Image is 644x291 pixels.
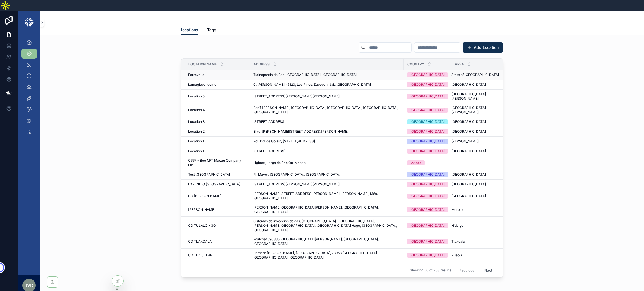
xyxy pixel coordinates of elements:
[188,139,247,144] a: Location 1
[410,129,445,134] div: [GEOGRAPHIC_DATA]
[253,120,285,124] span: [STREET_ADDRESS]
[253,120,400,124] a: [STREET_ADDRESS]
[451,149,507,153] a: [GEOGRAPHIC_DATA]
[410,139,445,144] div: [GEOGRAPHIC_DATA]
[253,172,400,177] a: Pl. Mayor, [GEOGRAPHIC_DATA], [GEOGRAPHIC_DATA]
[407,194,448,199] a: [GEOGRAPHIC_DATA]
[451,73,507,77] a: State of [GEOGRAPHIC_DATA]
[253,73,357,77] span: Tlalnepantla de Baz, [GEOGRAPHIC_DATA], [GEOGRAPHIC_DATA]
[188,182,240,187] span: EXPENDIO [GEOGRAPHIC_DATA]
[188,108,247,112] a: Location 4
[254,62,270,66] span: Address
[253,82,371,87] span: C. [PERSON_NAME] 45120, Los Pinos, Zapopan, Jal., [GEOGRAPHIC_DATA]
[253,129,400,134] a: Blvd. [PERSON_NAME][STREET_ADDRESS][PERSON_NAME]
[25,18,34,27] img: App logo
[181,27,198,33] span: locations
[407,149,448,154] a: [GEOGRAPHIC_DATA]
[253,129,348,134] span: Blvd. [PERSON_NAME][STREET_ADDRESS][PERSON_NAME]
[188,62,217,66] span: Location Name
[451,207,464,212] span: Morelos
[188,253,213,257] span: CD TEZIUTLAN
[407,223,448,228] a: [GEOGRAPHIC_DATA]
[188,120,247,124] a: Location 3
[407,129,448,134] a: [GEOGRAPHIC_DATA]
[451,106,507,115] a: [GEOGRAPHIC_DATA][PERSON_NAME]
[451,161,455,165] span: --
[253,94,400,99] a: [STREET_ADDRESS][PERSON_NAME][PERSON_NAME]
[455,62,464,66] span: Area
[410,149,445,154] div: [GEOGRAPHIC_DATA]
[207,25,216,36] a: Tags
[253,205,400,214] a: [PERSON_NAME][GEOGRAPHIC_DATA][PERSON_NAME], [GEOGRAPHIC_DATA], [GEOGRAPHIC_DATA]
[253,161,400,165] a: Lightex, Largo de Pac On, Macao
[188,120,205,124] span: Location 3
[451,92,507,101] a: [GEOGRAPHIC_DATA][PERSON_NAME]
[407,253,448,258] a: [GEOGRAPHIC_DATA]
[25,282,34,289] span: JVd
[253,172,340,177] span: Pl. Mayor, [GEOGRAPHIC_DATA], [GEOGRAPHIC_DATA]
[410,94,445,99] div: [GEOGRAPHIC_DATA]
[451,223,463,228] span: Hidalgo
[188,94,205,99] span: Location 5
[253,237,400,246] span: Yoalcoatl, 90835 [GEOGRAPHIC_DATA][PERSON_NAME], [GEOGRAPHIC_DATA], [GEOGRAPHIC_DATA]
[407,72,448,77] a: [GEOGRAPHIC_DATA]
[451,194,507,198] a: [GEOGRAPHIC_DATA]
[188,108,205,112] span: Location 4
[188,194,247,198] a: CD [PERSON_NAME]
[451,129,486,134] span: [GEOGRAPHIC_DATA]
[451,139,507,144] a: [PERSON_NAME]
[463,42,503,53] button: Add Location
[407,207,448,212] a: [GEOGRAPHIC_DATA]
[253,251,400,260] a: Primero [PERSON_NAME], [GEOGRAPHIC_DATA], 73968 [GEOGRAPHIC_DATA], [GEOGRAPHIC_DATA], [GEOGRAPHIC...
[188,239,247,244] a: CD TLAXCALA
[253,82,400,87] a: C. [PERSON_NAME] 45120, Los Pinos, Zapopan, Jal., [GEOGRAPHIC_DATA]
[410,172,445,177] div: [GEOGRAPHIC_DATA]
[407,172,448,177] a: [GEOGRAPHIC_DATA]
[188,149,247,153] a: Location 1
[410,182,445,187] div: [GEOGRAPHIC_DATA]
[451,172,507,177] a: [GEOGRAPHIC_DATA]
[188,207,215,212] span: [PERSON_NAME]
[451,182,507,187] a: [GEOGRAPHIC_DATA]
[253,73,400,77] a: Tlalnepantla de Baz, [GEOGRAPHIC_DATA], [GEOGRAPHIC_DATA]
[410,207,445,212] div: [GEOGRAPHIC_DATA]
[410,194,445,199] div: [GEOGRAPHIC_DATA]
[253,139,315,144] span: Pol. Ind. de Goiain, [STREET_ADDRESS]
[253,149,285,153] span: [STREET_ADDRESS]
[188,182,247,187] a: EXPENDIO [GEOGRAPHIC_DATA]
[451,129,507,134] a: [GEOGRAPHIC_DATA]
[451,253,507,257] a: Puebla
[451,223,507,228] a: Hidalgo
[451,73,499,77] span: State of [GEOGRAPHIC_DATA]
[188,129,247,134] a: Location 2
[451,120,486,124] span: [GEOGRAPHIC_DATA]
[451,253,462,257] span: Puebla
[451,139,479,144] span: [PERSON_NAME]
[188,158,247,167] a: C667 - Bee M/T Macau Company Ltd
[188,82,247,87] a: bamaglobal demo
[188,194,221,198] span: CD [PERSON_NAME]
[410,253,445,258] div: [GEOGRAPHIC_DATA]
[253,219,400,232] a: Sistemas de inyección de gas, [GEOGRAPHIC_DATA] - [GEOGRAPHIC_DATA], [PERSON_NAME][GEOGRAPHIC_DAT...
[253,192,400,201] span: [PERSON_NAME][STREET_ADDRESS][PERSON_NAME]. [PERSON_NAME], Méx., [GEOGRAPHIC_DATA]
[253,182,400,187] a: [STREET_ADDRESS][PERSON_NAME][PERSON_NAME]
[253,106,400,115] a: Perif. [PERSON_NAME], [GEOGRAPHIC_DATA], [GEOGRAPHIC_DATA], [GEOGRAPHIC_DATA], [GEOGRAPHIC_DATA]
[18,34,40,144] div: scrollable content
[451,149,486,153] span: [GEOGRAPHIC_DATA]
[188,207,247,212] a: [PERSON_NAME]
[407,62,424,66] span: Country
[410,268,451,273] span: Showing 50 of 258 results
[253,161,306,165] span: Lightex, Largo de Pac On, Macao
[188,139,204,144] span: Location 1
[410,119,445,124] div: [GEOGRAPHIC_DATA]
[410,108,445,113] div: [GEOGRAPHIC_DATA]
[188,172,247,177] a: Test [GEOGRAPHIC_DATA]
[451,207,507,212] a: Morelos
[407,94,448,99] a: [GEOGRAPHIC_DATA]
[188,73,247,77] a: Ferrovalle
